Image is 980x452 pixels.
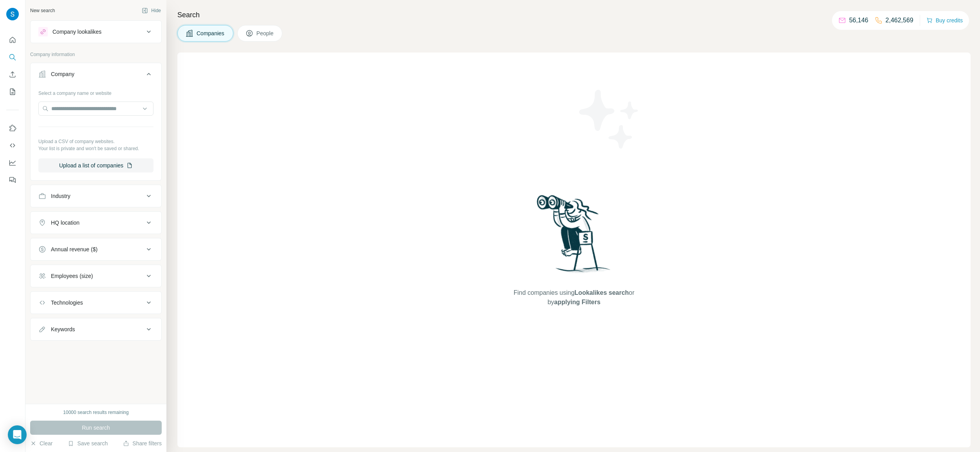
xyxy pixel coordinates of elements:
button: Keywords [31,320,161,339]
div: Open Intercom Messenger [8,425,27,444]
button: Annual revenue ($) [31,240,161,259]
button: Dashboard [6,156,19,170]
button: Feedback [6,173,19,187]
button: Buy credits [926,15,963,26]
img: Surfe Illustration - Stars [574,84,644,154]
img: Surfe Illustration - Woman searching with binoculars [533,193,615,280]
button: Quick start [6,33,19,47]
button: Upload a list of companies [38,158,153,172]
button: My lists [6,85,19,99]
p: Your list is private and won't be saved or shared. [38,145,153,152]
button: Share filters [123,439,162,447]
p: 56,146 [849,16,868,25]
div: New search [30,7,55,14]
button: Use Surfe on LinkedIn [6,121,19,135]
button: Enrich CSV [6,67,19,82]
button: Hide [136,5,166,16]
div: Company lookalikes [52,28,101,36]
div: 10000 search results remaining [63,409,128,416]
span: Lookalikes search [574,289,629,296]
p: 2,462,569 [886,16,913,25]
div: Keywords [51,325,75,333]
div: HQ location [51,219,79,227]
span: Companies [197,29,225,37]
button: Industry [31,187,161,205]
p: Company information [30,51,162,58]
button: Employees (size) [31,267,161,285]
button: Use Surfe API [6,138,19,152]
img: Avatar [6,8,19,20]
button: Clear [30,439,52,447]
button: HQ location [31,213,161,232]
p: Upload a CSV of company websites. [38,138,153,145]
div: Industry [51,192,70,200]
div: Annual revenue ($) [51,245,97,253]
h4: Search [177,9,971,20]
span: applying Filters [554,299,600,305]
div: Company [51,70,74,78]
button: Save search [68,439,108,447]
button: Search [6,50,19,64]
div: Select a company name or website [38,87,153,97]
span: Find companies using or by [511,288,637,307]
button: Company [31,65,161,87]
div: Technologies [51,299,83,307]
span: People [256,29,274,37]
div: Employees (size) [51,272,93,280]
button: Technologies [31,293,161,312]
button: Company lookalikes [31,22,161,41]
